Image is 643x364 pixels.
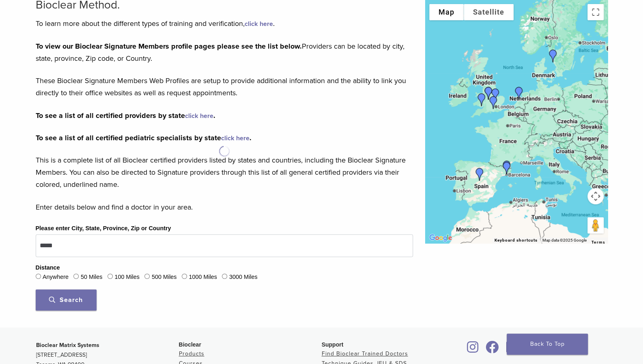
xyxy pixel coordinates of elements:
button: Search [36,289,97,310]
div: Dr. Claire Burgess and Dr. Dominic Hassall [479,84,498,103]
a: Terms (opens in new tab) [591,240,605,245]
img: Google [427,233,454,243]
strong: To view our Bioclear Signature Members profile pages please see the list below. [36,42,302,51]
strong: To see a list of all certified pediatric specialists by state . [36,133,252,142]
strong: To see a list of all certified providers by state . [36,111,215,120]
label: Anywhere [43,273,69,282]
span: Support [322,341,344,348]
a: Open this area in Google Maps (opens a new window) [427,233,454,243]
a: Bioclear [483,346,502,354]
div: Dr. Shuk Yin, Yip [486,85,505,105]
label: 50 Miles [81,273,103,282]
span: Bioclear [179,341,201,348]
button: Keyboard shortcuts [495,238,538,243]
div: Dr. Mark Vincent [472,90,491,109]
p: This is a complete list of all Bioclear certified providers listed by states and countries, inclu... [36,154,413,191]
legend: Distance [36,263,60,272]
label: Please enter City, State, Province, Zip or Country [36,224,171,233]
a: click here [245,20,273,28]
div: Carmen Martin [470,165,489,184]
label: 100 Miles [114,273,140,282]
button: Drag Pegman onto the map to open Street View [587,217,604,233]
div: Dr. Mercedes Robles-Medina [509,84,529,103]
button: Map camera controls [587,188,604,204]
strong: Bioclear Matrix Systems [36,342,99,349]
label: 1000 Miles [189,273,217,282]
a: click here [185,112,213,120]
p: Enter details below and find a doctor in your area. [36,201,413,213]
a: click here [221,134,249,142]
p: Providers can be located by city, state, province, Zip code, or Country. [36,40,413,64]
div: Dr. Nadezwda Pinedo Piñango [497,157,516,177]
div: Dr. Richard Brooks [484,93,503,112]
button: Show street map [429,4,464,20]
label: 500 Miles [152,273,177,282]
a: Bioclear [465,346,482,354]
div: Dr. Patricia Gatón [497,158,516,178]
a: Back To Top [507,334,588,355]
a: Find Bioclear Trained Doctors [322,350,408,357]
a: Bioclear [503,346,520,354]
button: Toggle fullscreen view [587,4,604,20]
button: Show satellite imagery [464,4,514,20]
label: 3000 Miles [229,273,258,282]
p: To learn more about the different types of training and verification, . [36,17,413,30]
span: Map data ©2025 Google [542,238,587,242]
span: Search [49,296,83,304]
div: Dr. Johan Hagman [543,46,563,66]
a: Products [179,350,204,357]
p: These Bioclear Signature Members Web Profiles are setup to provide additional information and the... [36,75,413,99]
